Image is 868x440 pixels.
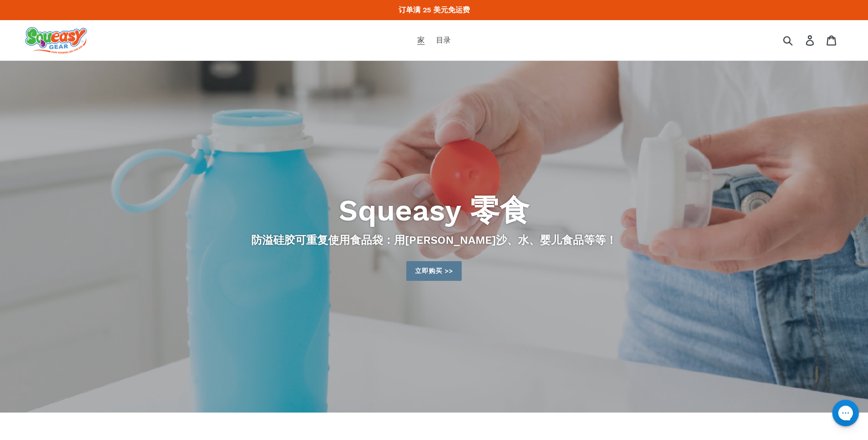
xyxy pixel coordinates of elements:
[436,36,451,45] span: 目录
[25,27,87,54] img: Squeasy Gear 零食手提食品袋
[431,33,455,47] a: 目录
[185,193,684,228] h2: Squeasy 零食
[413,33,429,47] a: 家
[247,232,621,248] p: 用[PERSON_NAME]沙、水、婴儿食品等等！
[786,30,811,50] input: 搜索
[251,234,394,247] strong: 防溢硅胶可重复使用食品袋：
[406,261,462,281] a: 立即购买 >>： 目录
[417,36,425,45] span: 家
